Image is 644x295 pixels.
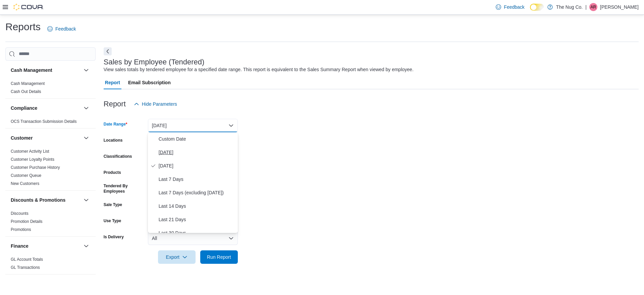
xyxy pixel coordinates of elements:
[11,219,43,224] span: Promotion Details
[11,281,81,287] button: Inventory
[104,183,145,194] label: Tendered By Employees
[11,243,29,249] h3: Finance
[11,81,45,86] a: Cash Management
[11,149,49,154] a: Customer Activity List
[5,20,41,34] h1: Reports
[11,211,29,216] a: Discounts
[104,58,205,66] h3: Sales by Employee (Tendered)
[11,157,54,162] span: Customer Loyalty Points
[105,76,120,89] span: Report
[82,66,90,74] button: Cash Management
[11,81,45,86] span: Cash Management
[530,4,544,11] input: Dark Mode
[148,119,238,132] button: [DATE]
[142,101,177,107] span: Hide Parameters
[11,197,81,203] button: Discounts & Promotions
[82,242,90,250] button: Finance
[11,149,49,154] span: Customer Activity List
[11,197,65,203] h3: Discounts & Promotions
[11,281,32,287] h3: Inventory
[5,255,96,274] div: Finance
[104,47,112,55] button: Next
[11,173,41,178] span: Customer Queue
[11,105,37,111] h3: Compliance
[104,218,121,224] label: Use Type
[11,105,81,111] button: Compliance
[128,76,171,89] span: Email Subscription
[159,175,235,183] span: Last 7 Days
[11,119,77,124] a: OCS Transaction Submission Details
[11,67,81,73] button: Cash Management
[159,215,235,224] span: Last 21 Days
[159,189,235,197] span: Last 7 Days (excluding [DATE])
[11,227,31,232] span: Promotions
[11,257,43,262] span: GL Account Totals
[104,100,126,108] h3: Report
[104,202,122,207] label: Sale Type
[11,265,40,270] span: GL Transactions
[82,134,90,142] button: Customer
[11,135,81,141] button: Customer
[11,265,40,270] a: GL Transactions
[55,26,76,32] span: Feedback
[45,22,78,36] a: Feedback
[104,66,414,73] div: View sales totals by tendered employee for a specified date range. This report is equivalent to t...
[556,3,583,11] p: The Nug Co.
[600,3,639,11] p: [PERSON_NAME]
[11,135,33,141] h3: Customer
[104,121,127,127] label: Date Range
[200,250,238,264] button: Run Report
[5,80,96,98] div: Cash Management
[159,229,235,237] span: Last 30 Days
[589,3,597,11] div: Alex Roerick
[11,211,29,216] span: Discounts
[493,0,527,14] a: Feedback
[158,250,196,264] button: Export
[11,257,43,262] a: GL Account Totals
[104,170,121,175] label: Products
[162,250,192,264] span: Export
[82,196,90,204] button: Discounts & Promotions
[148,232,238,245] button: All
[504,4,524,10] span: Feedback
[148,132,238,233] div: Select listbox
[11,181,39,186] span: New Customers
[104,138,123,143] label: Locations
[11,173,41,178] a: Customer Queue
[82,104,90,112] button: Compliance
[11,165,60,170] span: Customer Purchase History
[104,234,124,240] label: Is Delivery
[11,219,43,224] a: Promotion Details
[591,3,596,11] span: AR
[11,181,39,186] a: New Customers
[11,157,54,162] a: Customer Loyalty Points
[11,119,77,124] span: OCS Transaction Submission Details
[11,89,41,94] a: Cash Out Details
[159,135,235,143] span: Custom Date
[11,165,60,170] a: Customer Purchase History
[11,89,41,94] span: Cash Out Details
[11,227,31,232] a: Promotions
[11,67,52,73] h3: Cash Management
[82,280,90,288] button: Inventory
[104,154,132,159] label: Classifications
[131,97,180,111] button: Hide Parameters
[13,4,44,10] img: Cova
[159,202,235,210] span: Last 14 Days
[159,148,235,156] span: [DATE]
[5,117,96,128] div: Compliance
[5,147,96,190] div: Customer
[159,162,235,170] span: [DATE]
[585,3,587,11] p: |
[11,243,81,249] button: Finance
[207,254,231,260] span: Run Report
[5,209,96,236] div: Discounts & Promotions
